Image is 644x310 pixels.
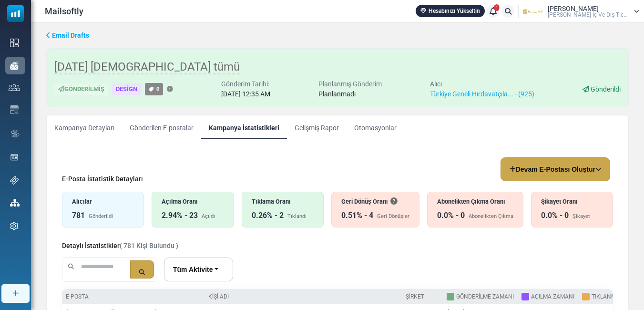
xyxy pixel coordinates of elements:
[287,115,347,139] a: Gelişmiş Rapor
[9,84,20,91] img: contacts-icon.svg
[7,5,24,22] img: mailsoftly_icon_blue_white.svg
[521,4,545,19] img: User Logo
[10,222,19,230] img: settings-icon.svg
[10,62,19,70] img: campaigns-icon-active.png
[416,5,485,17] a: Hesabınızı Yükseltin
[548,5,599,12] span: [PERSON_NAME]
[72,197,134,206] div: Alıcılar
[89,213,113,221] div: Gönderildi
[10,39,19,47] img: dashboard-icon.svg
[318,79,382,89] div: Planlanmış Gönderim
[167,86,173,93] a: Etiket Ekle
[521,4,639,19] a: User Logo [PERSON_NAME] [PERSON_NAME] İç Ve Dış Tic...
[120,242,178,249] span: ( 781 Kişi Bulundu )
[377,213,409,221] div: Geri Dönüşler
[66,293,89,300] a: E-posta
[202,213,215,221] div: Açıldı
[541,197,603,206] div: Şikayet Oranı
[252,197,314,206] div: Tıklama Oranı
[430,79,534,89] div: Alıcı
[390,198,397,205] i: Bir e-posta alıcısına ulaşamadığında geri döner. Bu, dolu bir gelen kutusu nedeniyle geçici olara...
[10,176,19,185] img: support-icon.svg
[591,85,621,93] span: Gönderildi
[10,153,19,162] img: landing_pages.svg
[287,213,307,221] div: Tıklandı
[501,157,610,181] button: Devam E-Postası Oluştur
[112,83,141,95] div: Design
[162,210,198,221] div: 2.94% - 23
[341,197,409,206] div: Geri Dönüş Oranı
[437,210,465,221] div: 0.0% - 0
[592,293,643,300] a: Tıklanma Zamanı
[46,31,89,41] a: Email Drafts
[487,5,500,18] a: 1
[162,197,224,206] div: Açılma Oranı
[341,210,373,221] div: 0.51% - 4
[437,197,513,206] div: Abonelikten Çıkma Oranı
[347,115,404,139] a: Otomasyonlar
[47,115,122,139] a: Kampanya Detayları
[541,210,569,221] div: 0.0% - 0
[252,210,284,221] div: 0.26% - 2
[572,213,590,221] div: Şikayet
[10,105,19,114] img: email-templates-icon.svg
[52,31,89,39] span: translation missing: tr.ms_sidebar.email_drafts
[45,5,83,18] span: Mailsoftly
[406,293,424,300] a: Şirket
[54,83,108,95] div: Gönderilmiş
[494,4,500,11] span: 1
[156,85,160,92] span: 0
[456,293,514,300] a: Gönderilme Zamanı
[469,213,513,221] div: Abonelikten Çıkma
[318,90,356,98] span: Planlanmadı
[62,241,178,251] div: Detaylı İstatistikler
[54,60,240,74] span: [DATE] [DEMOGRAPHIC_DATA] tümü
[208,293,229,300] a: Kişi Adı
[531,293,574,300] a: Açılma Zamanı
[72,210,85,221] div: 781
[62,174,143,184] div: E-Posta İstatistik Detayları
[221,89,270,99] div: [DATE] 12:35 AM
[548,12,628,18] span: [PERSON_NAME] İç Ve Dış Tic...
[430,90,534,98] a: Türkiye Geneli Hırdavatçıla... - (925)
[122,115,201,139] a: Gönderilen E-postalar
[201,115,287,139] a: Kampanya İstatistikleri
[145,83,163,95] a: 0
[10,128,20,139] img: workflow.svg
[221,79,270,89] div: Gönderim Tarihi:
[164,258,233,281] a: Tüm Aktivite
